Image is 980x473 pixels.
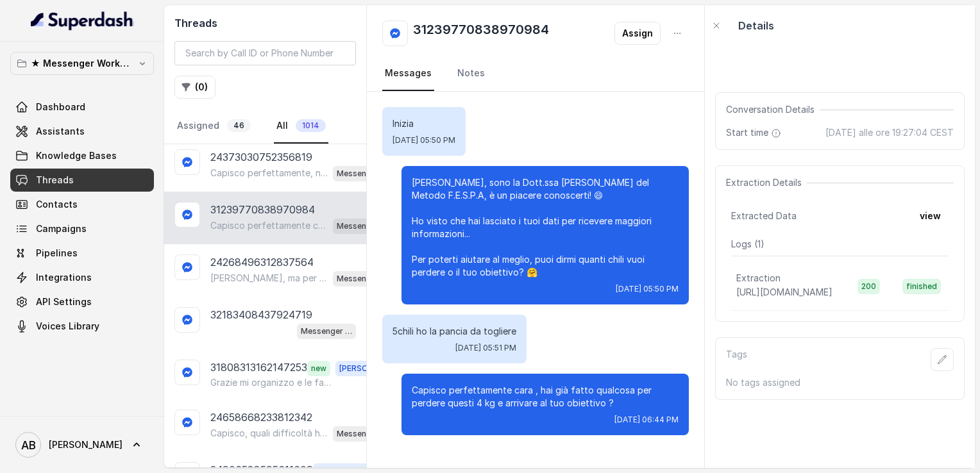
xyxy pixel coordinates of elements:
[455,343,516,353] span: [DATE] 05:51 PM
[174,76,215,99] button: (0)
[393,325,516,338] p: 5chili ho la pancia da togliere
[10,427,154,463] a: [PERSON_NAME]
[36,149,117,162] span: Knowledge Bases
[36,198,78,211] span: Contacts
[307,361,330,376] span: new
[36,125,85,138] span: Assistants
[736,272,781,285] p: Extraction
[10,193,154,216] a: Contacts
[614,22,661,45] button: Assign
[36,295,92,308] span: API Settings
[337,272,388,285] p: Messenger Metodo FESPA v2
[31,10,134,31] img: light.svg
[857,279,880,294] span: 200
[726,376,954,389] p: No tags assigned
[382,56,689,91] nav: Tabs
[31,56,133,71] p: ★ Messenger Workspace
[738,18,774,33] p: Details
[726,176,807,189] span: Extraction Details
[10,266,154,289] a: Integrations
[393,135,455,145] span: [DATE] 05:50 PM
[10,242,154,265] a: Pipelines
[413,21,549,46] h2: 31239770838970984
[21,438,36,452] text: AB
[335,361,407,376] span: [PERSON_NAME]
[10,315,154,338] a: Voices Library
[412,384,679,410] p: Capisco perfettamente cara , hai già fatto qualcosa per perdere questi 4 kg e arrivare al tuo obi...
[337,427,388,440] p: Messenger Metodo FESPA v2
[210,167,328,179] p: Capisco perfettamente, nessun problema. 😊 Se in futuro vorrai riprendere il discorso, sarò qui pe...
[10,95,154,119] a: Dashboard
[393,117,455,130] p: Inizia
[455,56,487,91] a: Notes
[210,219,328,232] p: Capisco perfettamente cara , hai già fatto qualcosa per perdere questi 4 kg e arrivare al tuo obi...
[210,202,315,217] p: 31239770838970984
[36,101,85,113] span: Dashboard
[210,149,312,165] p: 24373030752356819
[210,360,307,376] p: 31808313162147253
[36,247,78,260] span: Pipelines
[36,320,99,333] span: Voices Library
[382,56,434,91] a: Messages
[726,348,747,371] p: Tags
[731,210,797,222] span: Extracted Data
[736,286,832,297] span: [URL][DOMAIN_NAME]
[337,220,388,233] p: Messenger Metodo FESPA v2
[10,290,154,313] a: API Settings
[210,272,328,285] p: [PERSON_NAME], ma per aiutarti al meglio, dimmi quanti kg vorresti perdere o qual è il tuo obiett...
[274,109,328,144] a: All1014
[36,222,87,235] span: Campaigns
[296,119,326,132] span: 1014
[174,109,253,144] a: Assigned46
[36,271,92,284] span: Integrations
[616,284,679,294] span: [DATE] 05:50 PM
[10,169,154,192] a: Threads
[10,52,154,75] button: ★ Messenger Workspace
[174,109,356,144] nav: Tabs
[210,410,312,425] p: 24658668233812342
[10,120,154,143] a: Assistants
[49,438,122,451] span: [PERSON_NAME]
[174,41,356,65] input: Search by Call ID or Phone Number
[174,15,356,31] h2: Threads
[726,103,820,116] span: Conversation Details
[210,427,328,440] p: Capisco, quali difficoltà hai riscontrato? Perché hai smesso di seguire quel percorso?
[10,144,154,167] a: Knowledge Bases
[412,176,679,279] p: [PERSON_NAME], sono la Dott.ssa [PERSON_NAME] del Metodo F.E.S.P.A, è un piacere conoscerti! 😄 Ho...
[731,238,949,251] p: Logs ( 1 )
[10,217,154,240] a: Campaigns
[210,307,312,322] p: 32183408437924719
[210,254,314,270] p: 24268496312837564
[210,376,334,389] p: Grazie mi organizzo e le faccio sapere
[36,174,74,187] span: Threads
[301,325,352,338] p: Messenger Metodo FESPA v2
[337,167,388,180] p: Messenger Metodo FESPA v2
[227,119,251,132] span: 46
[825,126,954,139] span: [DATE] alle ore 19:27:04 CEST
[726,126,784,139] span: Start time
[912,204,949,228] button: view
[614,415,679,425] span: [DATE] 06:44 PM
[902,279,941,294] span: finished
